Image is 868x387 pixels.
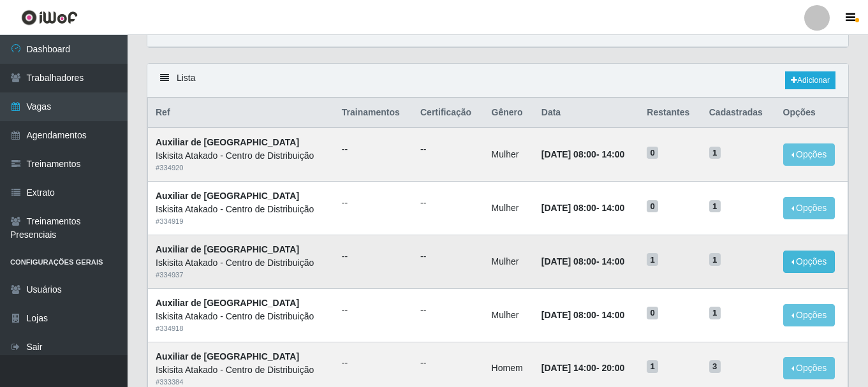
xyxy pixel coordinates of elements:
[783,304,835,326] button: Opções
[709,200,721,213] span: 1
[21,10,78,26] img: CoreUI Logo
[783,251,835,273] button: Opções
[647,307,658,319] span: 0
[702,98,776,128] th: Cadastradas
[541,363,596,373] time: [DATE] 14:00
[541,363,624,373] strong: -
[541,149,596,159] time: [DATE] 08:00
[156,216,327,227] div: # 334919
[709,360,721,373] span: 3
[156,270,327,281] div: # 334937
[156,203,327,216] div: Iskisita Atakado - Centro de Distribuição
[156,256,327,270] div: Iskisita Atakado - Centro de Distribuição
[420,303,476,317] ul: --
[601,363,624,373] time: 20:00
[342,250,405,263] ul: --
[783,357,835,379] button: Opções
[541,256,624,267] strong: -
[783,197,835,219] button: Opções
[785,71,835,89] a: Adicionar
[601,256,624,267] time: 14:00
[601,203,624,213] time: 14:00
[156,298,299,308] strong: Auxiliar de [GEOGRAPHIC_DATA]
[156,244,299,254] strong: Auxiliar de [GEOGRAPHIC_DATA]
[420,196,476,210] ul: --
[342,143,405,156] ul: --
[541,203,624,213] strong: -
[709,307,721,319] span: 1
[156,191,299,201] strong: Auxiliar de [GEOGRAPHIC_DATA]
[420,143,476,156] ul: --
[156,310,327,323] div: Iskisita Atakado - Centro de Distribuição
[484,182,534,235] td: Mulher
[156,351,299,361] strong: Auxiliar de [GEOGRAPHIC_DATA]
[484,128,534,181] td: Mulher
[420,250,476,263] ul: --
[709,253,721,266] span: 1
[639,98,701,128] th: Restantes
[156,163,327,173] div: # 334920
[342,356,405,370] ul: --
[541,256,596,267] time: [DATE] 08:00
[484,288,534,342] td: Mulher
[484,235,534,288] td: Mulher
[541,310,624,320] strong: -
[156,137,299,147] strong: Auxiliar de [GEOGRAPHIC_DATA]
[541,203,596,213] time: [DATE] 08:00
[413,98,484,128] th: Certificação
[541,310,596,320] time: [DATE] 08:00
[534,98,640,128] th: Data
[647,200,658,213] span: 0
[156,363,327,377] div: Iskisita Atakado - Centro de Distribuição
[647,253,658,266] span: 1
[783,143,835,166] button: Opções
[484,98,534,128] th: Gênero
[420,356,476,370] ul: --
[601,310,624,320] time: 14:00
[601,149,624,159] time: 14:00
[148,98,334,128] th: Ref
[541,149,624,159] strong: -
[342,196,405,210] ul: --
[147,64,848,98] div: Lista
[776,98,848,128] th: Opções
[709,147,721,159] span: 1
[647,147,658,159] span: 0
[156,323,327,334] div: # 334918
[156,149,327,163] div: Iskisita Atakado - Centro de Distribuição
[334,98,413,128] th: Trainamentos
[647,360,658,373] span: 1
[342,303,405,317] ul: --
